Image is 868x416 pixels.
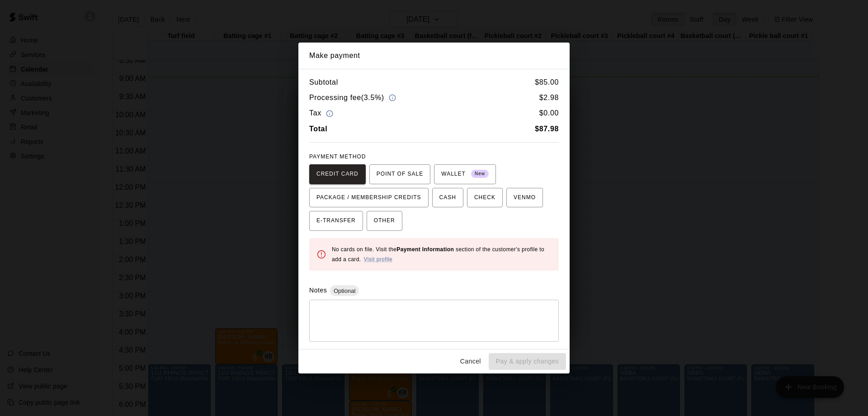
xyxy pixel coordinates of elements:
[309,125,327,133] b: Total
[309,77,338,88] h6: Subtotal
[535,77,559,88] h6: $ 85.00
[330,287,359,294] span: Optional
[298,43,570,69] h2: Make payment
[316,167,359,182] span: CREDIT CARD
[332,246,544,263] span: No cards on file. Visit the section of the customer's profile to add a card.
[309,153,366,160] span: PAYMENT METHOD
[309,211,363,231] button: E-TRANSFER
[471,168,489,180] span: New
[434,164,496,184] button: WALLET New
[474,191,495,205] span: CHECK
[309,107,335,120] h6: Tax
[309,164,366,184] button: CREDIT CARD
[374,214,395,228] span: OTHER
[535,125,559,133] b: $ 87.98
[432,188,463,208] button: CASH
[506,188,543,208] button: VENMO
[316,214,356,228] span: E-TRANSFER
[467,188,503,208] button: CHECK
[396,246,454,253] b: Payment Information
[539,107,559,120] h6: $ 0.00
[369,164,430,184] button: POINT OF SALE
[514,191,536,205] span: VENMO
[456,353,485,370] button: Cancel
[309,287,327,294] label: Notes
[316,191,421,205] span: PACKAGE / MEMBERSHIP CREDITS
[363,256,392,263] a: Visit profile
[377,167,423,182] span: POINT OF SALE
[309,92,398,104] h6: Processing fee ( 3.5% )
[367,211,402,231] button: OTHER
[539,92,559,104] h6: $ 2.98
[441,167,489,182] span: WALLET
[309,188,429,208] button: PACKAGE / MEMBERSHIP CREDITS
[439,191,456,205] span: CASH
